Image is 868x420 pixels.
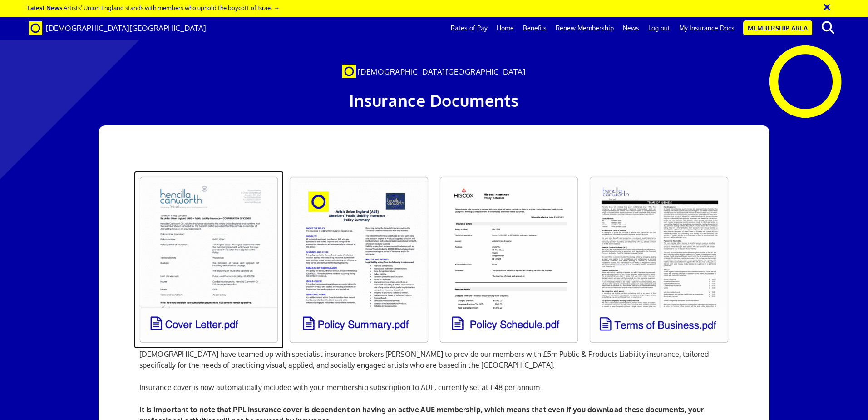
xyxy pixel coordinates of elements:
[518,17,551,40] a: Benefits
[551,17,618,40] a: Renew Membership
[446,17,492,40] a: Rates of Pay
[358,67,526,76] span: [DEMOGRAPHIC_DATA][GEOGRAPHIC_DATA]
[675,17,739,40] a: My Insurance Docs
[814,18,842,37] button: search
[139,349,729,370] p: [DEMOGRAPHIC_DATA] have teamed up with specialist insurance brokers [PERSON_NAME] to provide our ...
[349,90,519,110] span: Insurance Documents
[618,17,644,40] a: News
[743,20,812,35] a: Membership Area
[139,382,729,393] p: Insurance cover is now automatically included with your membership subscription to AUE, currently...
[644,17,675,40] a: Log out
[27,4,64,11] strong: Latest News:
[46,23,206,33] span: [DEMOGRAPHIC_DATA][GEOGRAPHIC_DATA]
[22,17,213,40] a: Brand [DEMOGRAPHIC_DATA][GEOGRAPHIC_DATA]
[492,17,518,40] a: Home
[27,4,280,11] a: Latest News:Artists’ Union England stands with members who uphold the boycott of Israel →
